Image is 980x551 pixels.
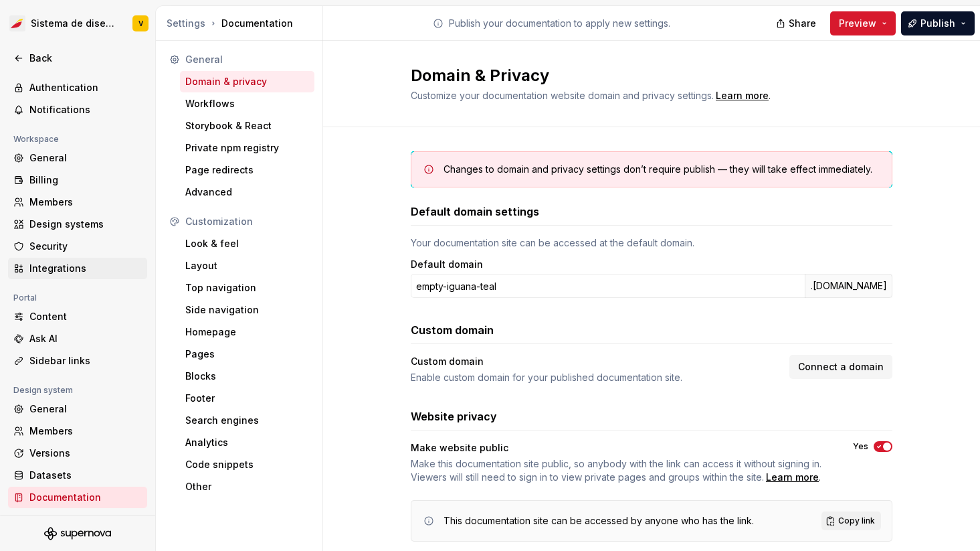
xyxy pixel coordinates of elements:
div: Workflows [185,97,309,110]
a: Other [180,476,314,497]
div: Your documentation site can be accessed at the default domain. [411,236,892,250]
div: Code snippets [185,458,309,471]
span: Publish [920,17,955,30]
a: Notifications [8,99,147,121]
h2: Domain & Privacy [411,65,876,86]
div: Search engines [185,414,309,427]
div: Customization [185,215,309,228]
h3: Website privacy [411,408,497,424]
p: Publish your documentation to apply new settings. [449,17,670,30]
div: Other [185,480,309,493]
div: General [185,53,309,66]
div: Learn more [716,89,769,102]
div: Sistema de diseño Iberia [31,17,116,30]
div: Domain & privacy [185,75,309,88]
a: Footer [180,388,314,409]
a: Learn more [766,471,819,484]
div: General [29,151,142,165]
a: Versions [8,443,147,464]
div: Documentation [29,491,142,504]
div: Design systems [29,218,142,231]
div: Make website public [411,441,829,455]
a: Members [8,420,147,442]
div: Page redirects [185,163,309,177]
button: Sistema de diseño IberiaV [3,9,153,38]
a: Private npm registry [180,137,314,159]
span: Make this documentation site public, so anybody with the link can access it without signing in. V... [411,458,821,483]
div: Storybook & React [185,119,309,133]
label: Default domain [411,258,483,271]
a: Homepage [180,321,314,343]
span: Copy link [838,516,875,526]
h3: Default domain settings [411,204,539,220]
div: Portal [8,290,42,306]
div: Sidebar links [29,354,142,368]
span: Preview [839,17,876,30]
a: Workflows [180,93,314,114]
div: Members [29,424,142,438]
a: General [8,147,147,169]
span: Customize your documentation website domain and privacy settings. [411,90,714,101]
a: Authentication [8,77,147,98]
a: Layout [180,255,314,277]
span: Share [789,17,816,30]
div: This documentation site can be accessed by anyone who has the link. [444,514,754,528]
div: Homepage [185,325,309,339]
div: Authentication [29,81,142,94]
a: Code snippets [180,454,314,475]
button: Share [769,11,825,35]
a: Design systems [8,214,147,235]
button: Preview [830,11,896,35]
div: Back [29,52,142,65]
h3: Custom domain [411,322,494,338]
a: Documentation [8,487,147,508]
label: Yes [853,441,868,452]
a: Blocks [180,366,314,387]
a: Security [8,236,147,257]
a: Billing [8,169,147,191]
div: Footer [185,392,309,405]
div: Datasets [29,469,142,482]
a: Content [8,306,147,327]
a: Datasets [8,465,147,486]
div: Top navigation [185,281,309,295]
div: Private npm registry [185,141,309,155]
div: Custom domain [411,355,781,368]
a: Domain & privacy [180,71,314,92]
div: Ask AI [29,332,142,345]
button: Publish [901,11,975,35]
div: Workspace [8,131,64,147]
a: Ask AI [8,328,147,349]
div: Security [29,240,142,253]
div: General [29,402,142,416]
a: Members [8,191,147,213]
div: .[DOMAIN_NAME] [805,274,892,298]
a: Side navigation [180,299,314,321]
div: Pages [185,347,309,361]
div: Notifications [29,103,142,116]
button: Connect a domain [789,355,892,379]
a: General [8,398,147,420]
a: Analytics [180,432,314,453]
div: Blocks [185,370,309,383]
div: Layout [185,259,309,272]
div: Documentation [167,17,317,30]
svg: Supernova Logo [44,527,111,540]
a: Look & feel [180,233,314,254]
div: Advanced [185,185,309,199]
a: Top navigation [180,277,314,299]
a: Pages [180,343,314,365]
div: Look & feel [185,237,309,250]
div: Billing [29,173,142,187]
button: Copy link [821,511,881,530]
a: Storybook & React [180,115,314,137]
button: Settings [167,17,205,30]
div: Members [29,195,142,209]
a: Sidebar links [8,350,147,372]
a: Page redirects [180,159,314,181]
a: Search engines [180,410,314,431]
div: Analytics [185,436,309,449]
